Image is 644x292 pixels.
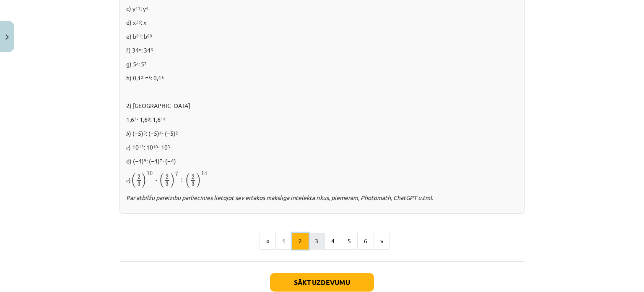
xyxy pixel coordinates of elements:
p: 1,6 ⋅ 1,6 : 1,6 [126,115,518,124]
sup: 10 [153,143,158,150]
sup: 81 [136,32,141,39]
p: f) 34 : 34 [126,46,518,55]
p: d) (−4) : (−4) ⋅ (−4) [126,157,518,166]
button: « [260,233,276,250]
sup: 3 [168,143,170,150]
span: 3 [192,182,195,186]
button: 4 [325,233,341,250]
sup: 7 [160,157,162,163]
p: 𝑏) (−5) : (−5) ⋅ (−5) [126,129,518,138]
button: 1 [275,233,292,250]
span: 10 [147,171,153,176]
sup: 7 [134,116,137,122]
img: icon-close-lesson-0947bae3869378f0d4975bcd49f059093ad1ed9edebbc8119c70593378902aed.svg [5,34,9,40]
p: 2) [GEOGRAPHIC_DATA] [126,101,518,110]
sup: 13 [139,143,144,150]
sup: 4 [159,129,162,136]
p: c) y : y [126,4,518,13]
sup: 5 [161,74,164,80]
span: : [181,179,183,183]
sup: 80 [147,32,152,39]
span: 3 [166,182,169,186]
sup: 8 [148,116,150,122]
sup: 11 [135,5,140,11]
sup: a [136,60,138,66]
button: 2 [292,233,309,250]
span: 2 [138,175,140,179]
sup: 9 [144,157,146,163]
p: 𝑐) 10 : 10 ⋅ 10 [126,143,518,152]
button: Sākt uzdevumu [270,273,374,292]
sup: 14 [161,116,166,122]
p: h) 0,1 : 0,1 [126,74,518,82]
button: 6 [357,233,374,250]
button: » [374,233,390,250]
sup: 7 [144,60,147,66]
span: ) [170,173,175,188]
sup: 4 [146,5,148,11]
span: 3 [138,182,140,186]
nav: Page navigation example [119,233,525,250]
sup: 2 [176,129,178,136]
span: ( [159,173,164,188]
span: 2 [192,175,195,179]
span: ( [185,173,190,188]
span: ) [196,173,201,188]
span: 14 [201,171,207,176]
sup: 5 [143,129,146,136]
button: 3 [308,233,325,250]
p: g) 5 : 5 [126,60,518,68]
p: e) b : b [126,32,518,41]
sup: 6 [151,46,153,53]
p: d) x : x [126,18,518,27]
span: 7 [175,171,178,176]
span: ⋅ [155,180,157,182]
span: ) [142,173,147,188]
sup: 2n+5 [141,74,151,80]
p: 𝑒) [126,171,518,188]
em: 56 [136,18,141,25]
i: Par atbilžu pareizību pārliecinies lietojot sev ērtākos mākslīgā intelekta rīkus, piemēram, Photo... [126,194,433,201]
sup: n [139,46,141,53]
span: 2 [166,175,169,179]
span: ( [131,173,136,188]
button: 5 [341,233,358,250]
